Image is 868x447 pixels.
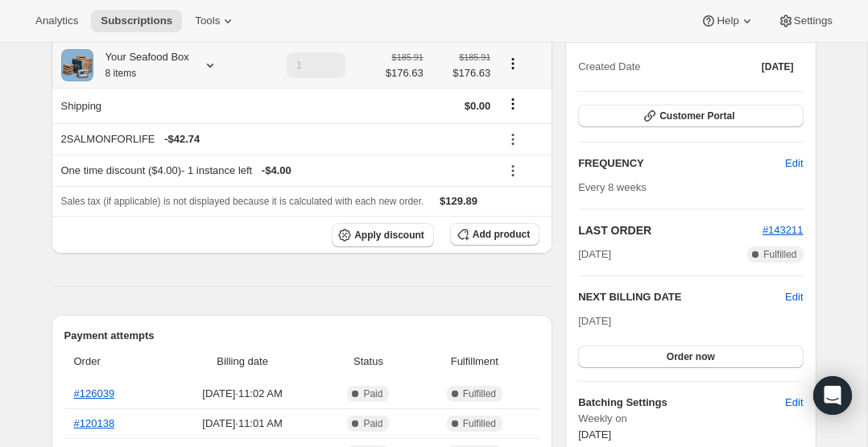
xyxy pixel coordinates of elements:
small: $185.91 [392,52,424,62]
span: Analytics [35,14,78,27]
th: Shipping [52,88,254,123]
span: Fulfilled [463,417,496,430]
div: Open Intercom Messenger [813,376,852,415]
span: Sales tax (if applicable) is not displayed because it is calculated with each new order. [61,196,424,207]
button: Add product [450,223,539,246]
span: $0.00 [465,100,491,112]
div: One time discount ($4.00) - 1 instance left [61,163,491,179]
button: Tools [185,10,246,32]
button: [DATE] [752,56,804,78]
span: Every 8 weeks [578,181,647,193]
button: Product actions [500,55,526,72]
span: - $42.74 [164,131,200,147]
span: [DATE] [578,428,611,441]
span: Help [717,14,738,27]
button: Edit [775,151,812,176]
button: #143211 [763,222,804,238]
span: Fulfilled [463,387,496,400]
h2: NEXT BILLING DATE [578,289,785,305]
span: Fulfilled [763,248,796,261]
small: $185.91 [459,52,490,62]
span: $129.89 [440,195,477,207]
span: [DATE] [578,315,611,327]
button: Settings [768,10,842,32]
button: Shipping actions [500,95,526,113]
span: Apply discount [354,229,424,242]
div: 2SALMONFORLIFE [61,131,491,147]
span: Fulfillment [420,354,531,370]
span: Subscriptions [101,14,172,27]
span: [DATE] · 11:02 AM [167,386,318,402]
span: Settings [794,14,833,27]
span: Billing date [167,354,318,370]
th: Order [64,344,163,379]
span: Customer Portal [659,110,734,122]
span: Add product [473,228,530,241]
button: Analytics [26,10,88,32]
div: Your Seafood Box [93,49,189,81]
button: Customer Portal [578,105,803,127]
button: Apply discount [332,223,434,247]
a: #120138 [74,417,115,429]
small: 8 items [105,68,137,79]
button: Order now [578,346,803,368]
span: $176.63 [433,65,491,81]
span: Edit [785,155,803,172]
span: $176.63 [386,65,424,81]
button: Subscriptions [91,10,182,32]
span: Paid [363,417,382,430]
span: Edit [785,395,803,411]
button: Edit [785,289,803,305]
span: [DATE] [578,246,611,263]
h2: FREQUENCY [578,155,785,172]
span: [DATE] · 11:01 AM [167,416,318,432]
button: Help [691,10,764,32]
button: Edit [775,390,812,416]
a: #143211 [763,224,804,236]
a: #126039 [74,387,115,399]
h6: Batching Settings [578,395,785,411]
span: Status [327,354,409,370]
span: Paid [363,387,382,400]
span: Weekly on [578,411,803,427]
span: Created Date [578,59,640,75]
span: - $4.00 [262,163,291,179]
h2: LAST ORDER [578,222,763,238]
span: [DATE] [762,60,794,73]
h2: Payment attempts [64,328,540,344]
span: Order now [667,350,715,363]
span: Tools [195,14,220,27]
img: product img [61,49,93,81]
